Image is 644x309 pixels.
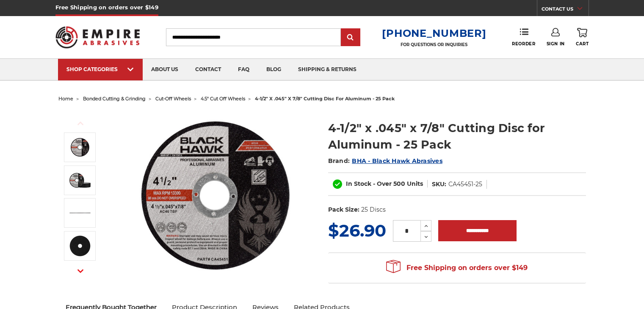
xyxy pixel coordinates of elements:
a: 4.5" cut off wheels [201,96,245,102]
button: Previous [70,114,91,132]
span: $26.90 [328,220,386,241]
span: 500 [393,180,405,188]
h1: 4-1/2" x .045" x 7/8" Cutting Disc for Aluminum - 25 Pack [328,120,586,153]
dd: CA45451-25 [448,180,482,189]
a: bonded cutting & grinding [83,96,146,102]
img: 4.5" cutting disc for aluminum [131,111,300,280]
a: home [58,96,73,102]
span: 4-1/2" x .045" x 7/8" cutting disc for aluminum - 25 pack [255,96,395,102]
span: Free Shipping on orders over $149 [386,259,528,276]
a: faq [229,59,258,80]
img: 4-1/2 aluminum cut off wheel [69,170,91,191]
a: about us [143,59,187,80]
p: FOR QUESTIONS OR INQUIRIES [382,42,486,47]
div: SHOP CATEGORIES [66,66,134,72]
img: back of 4.5 inch cut off disc for aluminum [69,235,91,257]
a: cut-off wheels [155,96,191,102]
img: ultra thin 4.5 inch cutting wheel for aluminum [69,202,91,223]
a: Cart [576,28,589,47]
span: In Stock [346,180,371,188]
a: Reorder [512,28,535,46]
a: blog [258,59,290,80]
span: Reorder [512,41,535,47]
span: Units [407,180,423,188]
a: CONTACT US [542,4,589,16]
img: 4.5" cutting disc for aluminum [69,137,91,158]
dd: 25 Discs [361,205,386,214]
span: - Over [373,180,392,188]
span: Cart [576,41,589,47]
a: [PHONE_NUMBER] [382,27,486,39]
img: Empire Abrasives [55,21,140,54]
a: shipping & returns [290,59,365,80]
a: contact [187,59,229,80]
button: Next [70,262,91,280]
input: Submit [342,29,359,46]
a: BHA - Black Hawk Abrasives [352,157,442,165]
span: Brand: [328,157,350,165]
span: Sign In [547,41,565,47]
dt: SKU: [432,180,446,189]
dt: Pack Size: [328,205,359,214]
